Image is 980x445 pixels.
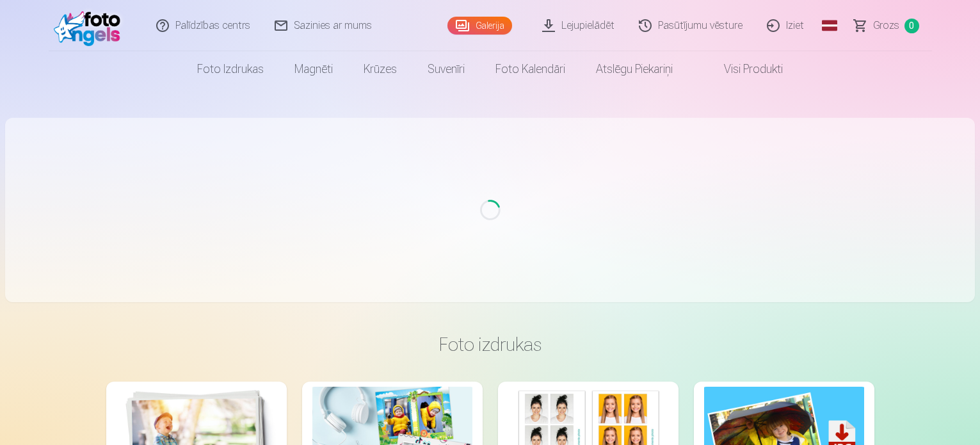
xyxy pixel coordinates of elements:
a: Magnēti [279,51,348,87]
a: Visi produkti [688,51,798,87]
a: Galerija [447,17,512,35]
a: Foto izdrukas [182,51,279,87]
a: Krūzes [348,51,412,87]
h3: Foto izdrukas [116,333,864,356]
a: Atslēgu piekariņi [581,51,688,87]
span: Grozs [873,18,899,33]
span: 0 [904,19,919,33]
a: Suvenīri [412,51,480,87]
img: /fa1 [54,5,127,46]
a: Foto kalendāri [480,51,581,87]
